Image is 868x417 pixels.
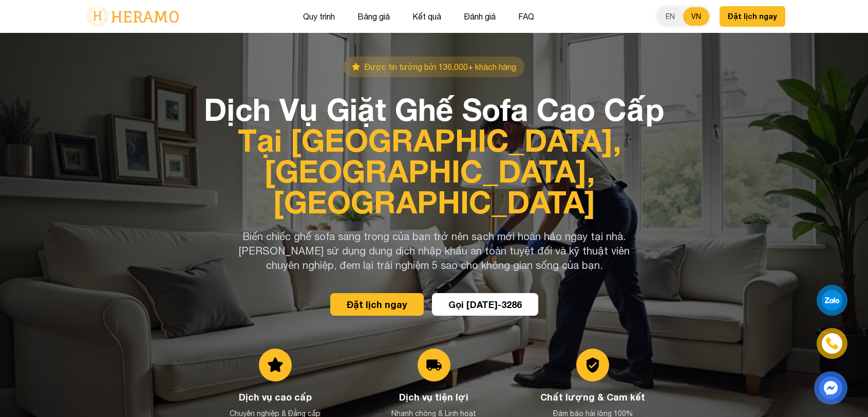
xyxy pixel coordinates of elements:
button: Kết quả [409,10,444,23]
h3: Dịch vụ cao cấp [204,390,346,404]
p: Biến chiếc ghế sofa sang trọng của bạn trở nên sạch mới hoàn hảo ngay tại nhà. [PERSON_NAME] sử d... [237,229,631,273]
button: Đánh giá [461,10,499,23]
h1: Dịch Vụ Giặt Ghế Sofa Cao Cấp [204,94,664,217]
img: phone-icon [824,336,839,351]
button: Đặt lịch ngay [720,6,785,27]
img: logo-with-text.png [83,6,182,27]
button: Bảng giá [354,10,393,23]
h3: Chất lượng & Cam kết [522,390,664,404]
span: Được tin tưởng bởi 136,000+ khách hàng [364,61,516,73]
button: Gọi [DATE]-3286 [432,293,538,316]
button: FAQ [515,10,537,23]
button: EN [657,7,683,26]
button: VN [683,7,709,26]
a: phone-icon [818,330,846,358]
h3: Dịch vụ tiện lợi [363,390,505,404]
button: Đặt lịch ngay [330,293,424,316]
span: Tại [GEOGRAPHIC_DATA], [GEOGRAPHIC_DATA], [GEOGRAPHIC_DATA] [204,124,664,217]
button: Quy trình [300,10,338,23]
